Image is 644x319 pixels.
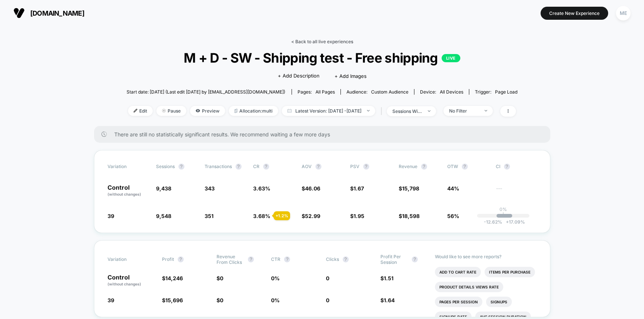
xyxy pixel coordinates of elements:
[380,254,408,265] span: Profit Per Session
[350,213,364,219] span: $
[305,213,320,219] span: 52.99
[315,164,321,170] button: ?
[379,106,387,117] span: |
[156,106,186,116] span: Pause
[343,256,349,262] button: ?
[421,164,427,170] button: ?
[326,275,329,281] span: 0
[447,185,459,192] span: 44%
[495,89,517,95] span: Page Load
[435,297,482,307] li: Pages Per Session
[367,110,370,111] img: end
[504,164,510,170] button: ?
[162,275,183,281] span: $
[178,164,184,170] button: ?
[414,89,469,95] span: Device:
[384,275,393,281] span: 1.51
[354,213,364,219] span: 1.95
[354,185,364,192] span: 1.67
[11,7,87,19] button: [DOMAIN_NAME]
[253,213,270,219] span: 3.68 %
[220,275,223,281] span: 0
[435,282,503,292] li: Product Details Views Rate
[346,89,408,95] div: Audience:
[271,297,280,303] span: 0 %
[291,39,353,44] a: < Back to all live experiences
[162,297,183,303] span: $
[350,185,364,192] span: $
[475,89,517,95] div: Trigger:
[287,109,292,113] img: calendar
[114,131,535,138] span: There are still no statistically significant results. We recommend waiting a few more days
[486,297,512,307] li: Signups
[305,185,320,192] span: 46.06
[205,164,232,169] span: Transactions
[503,212,504,218] p: |
[263,164,269,170] button: ?
[284,256,290,262] button: ?
[440,89,463,95] span: all devices
[220,297,223,303] span: 0
[616,6,631,20] div: ME
[541,7,608,20] button: Create New Experience
[217,297,223,303] span: $
[162,256,174,262] span: Profit
[156,164,175,169] span: Sessions
[462,164,468,170] button: ?
[253,185,270,192] span: 3.63 %
[380,297,395,303] span: $
[217,254,244,265] span: Revenue From Clicks
[496,164,537,170] span: CI
[435,254,537,259] p: Would like to see more reports?
[435,267,481,277] li: Add To Cart Rate
[442,54,460,62] p: LIVE
[217,275,223,281] span: $
[271,256,280,262] span: CTR
[178,256,184,262] button: ?
[298,89,335,95] div: Pages:
[384,297,395,303] span: 1.64
[447,213,459,219] span: 56%
[399,213,420,219] span: $
[449,108,479,114] div: No Filter
[205,213,214,219] span: 351
[165,297,183,303] span: 15,696
[278,72,320,80] span: + Add Description
[315,89,335,95] span: all pages
[302,185,320,192] span: $
[108,282,141,286] span: (without changes)
[108,213,114,219] span: 39
[165,275,183,281] span: 14,246
[399,164,417,169] span: Revenue
[399,185,419,192] span: $
[128,106,153,116] span: Edit
[335,73,367,79] span: + Add Images
[274,211,290,220] div: + 1.2 %
[302,164,312,169] span: AOV
[108,184,149,197] p: Control
[500,206,507,212] p: 0%
[412,256,418,262] button: ?
[108,164,149,170] span: Variation
[402,185,419,192] span: 15,798
[236,164,242,170] button: ?
[302,213,320,219] span: $
[392,108,422,114] div: sessions with impression
[108,192,141,196] span: (without changes)
[282,106,375,116] span: Latest Version: [DATE] - [DATE]
[428,110,430,112] img: end
[205,185,215,192] span: 343
[506,219,509,225] span: +
[253,164,259,169] span: CR
[326,256,339,262] span: Clicks
[229,106,278,116] span: Allocation: multi
[108,254,149,265] span: Variation
[484,219,502,225] span: -12.62 %
[13,7,25,19] img: Visually logo
[248,256,254,262] button: ?
[30,9,84,17] span: [DOMAIN_NAME]
[271,275,280,281] span: 0 %
[326,297,329,303] span: 0
[502,219,525,225] span: 17.09 %
[127,89,285,95] span: Start date: [DATE] (Last edit [DATE] by [EMAIL_ADDRESS][DOMAIN_NAME])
